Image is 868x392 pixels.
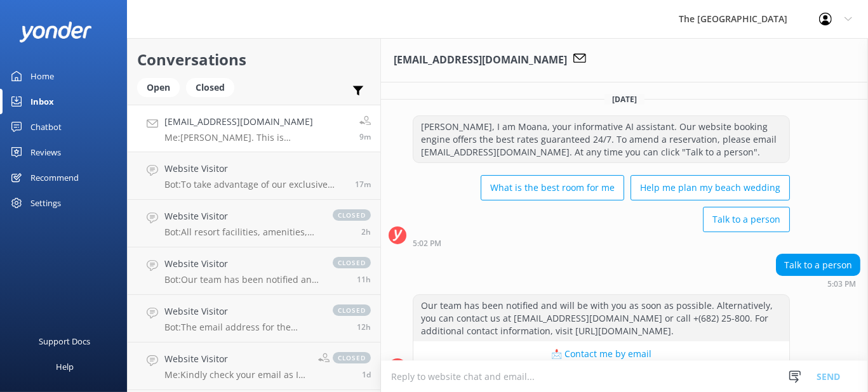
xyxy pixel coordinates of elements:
div: Chatbot [30,114,62,140]
p: Bot: All resort facilities, amenities, and services, including SpaPolynesia, are reserved exclusi... [164,226,320,238]
h3: [EMAIL_ADDRESS][DOMAIN_NAME] [394,52,567,69]
div: Open [137,78,180,97]
button: 📩 Contact me by email [413,341,789,367]
span: closed [333,352,371,363]
p: Bot: The email address for the property is [EMAIL_ADDRESS][DOMAIN_NAME]. [164,322,320,333]
span: closed [333,209,371,221]
button: Help me plan my beach wedding [631,175,790,200]
a: Open [137,80,186,94]
span: Sep 10 2025 08:26pm (UTC -10:00) Pacific/Honolulu [361,226,371,237]
strong: 5:02 PM [413,240,441,247]
div: Home [30,63,54,89]
div: [PERSON_NAME], I am Moana, your informative AI assistant. Our website booking engine offers the b... [413,116,789,162]
div: Reviews [30,140,61,165]
h4: Website Visitor [164,352,309,366]
span: [DATE] [604,94,644,105]
p: Me: [PERSON_NAME]. This is [PERSON_NAME] from the reservations. How may I assist you? [164,132,350,143]
div: Recommend [30,165,79,190]
img: yonder-white-logo.png [19,22,92,42]
div: Sep 10 2025 11:03pm (UTC -10:00) Pacific/Honolulu [776,279,860,288]
h4: Website Visitor [164,162,345,176]
p: Me: Kindly check your email as I have sent the activities calendar. [164,369,309,381]
div: Support Docs [39,329,91,354]
p: Bot: Our team has been notified and will be with you as soon as possible. Alternatively, you can ... [164,274,320,285]
a: Closed [186,80,241,94]
div: Help [56,354,74,379]
span: Sep 10 2025 10:57am (UTC -10:00) Pacific/Honolulu [357,322,371,332]
div: Sep 10 2025 11:02pm (UTC -10:00) Pacific/Honolulu [413,238,790,247]
h4: [EMAIL_ADDRESS][DOMAIN_NAME] [164,115,350,129]
h4: Website Visitor [164,257,320,271]
span: closed [333,257,371,268]
strong: 5:03 PM [827,280,856,288]
span: Sep 09 2025 11:09pm (UTC -10:00) Pacific/Honolulu [362,369,371,380]
div: Talk to a person [777,254,860,276]
span: Sep 10 2025 12:10pm (UTC -10:00) Pacific/Honolulu [357,274,371,285]
a: Website VisitorBot:The email address for the property is [EMAIL_ADDRESS][DOMAIN_NAME].closed12h [128,295,380,343]
a: [EMAIL_ADDRESS][DOMAIN_NAME]Me:[PERSON_NAME]. This is [PERSON_NAME] from the reservations. How ma... [128,105,380,152]
h4: Website Visitor [164,304,320,318]
span: Sep 10 2025 11:09pm (UTC -10:00) Pacific/Honolulu [359,131,371,142]
button: What is the best room for me [481,175,624,200]
a: Website VisitorBot:Our team has been notified and will be with you as soon as possible. Alternati... [128,247,380,295]
span: Sep 10 2025 11:00pm (UTC -10:00) Pacific/Honolulu [355,179,371,190]
div: Closed [186,78,234,97]
a: Website VisitorBot:To take advantage of our exclusive offers, including the winter sale promo, pl... [128,152,380,200]
div: Settings [30,190,61,216]
div: Inbox [30,89,54,114]
h4: Website Visitor [164,209,320,223]
div: Our team has been notified and will be with you as soon as possible. Alternatively, you can conta... [413,295,789,341]
span: closed [333,304,371,316]
button: Talk to a person [703,207,790,232]
a: Website VisitorBot:All resort facilities, amenities, and services, including SpaPolynesia, are re... [128,200,380,247]
p: Bot: To take advantage of our exclusive offers, including the winter sale promo, please visit our... [164,179,345,190]
a: Website VisitorMe:Kindly check your email as I have sent the activities calendar.closed1d [128,343,380,390]
h2: Conversations [137,48,371,72]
